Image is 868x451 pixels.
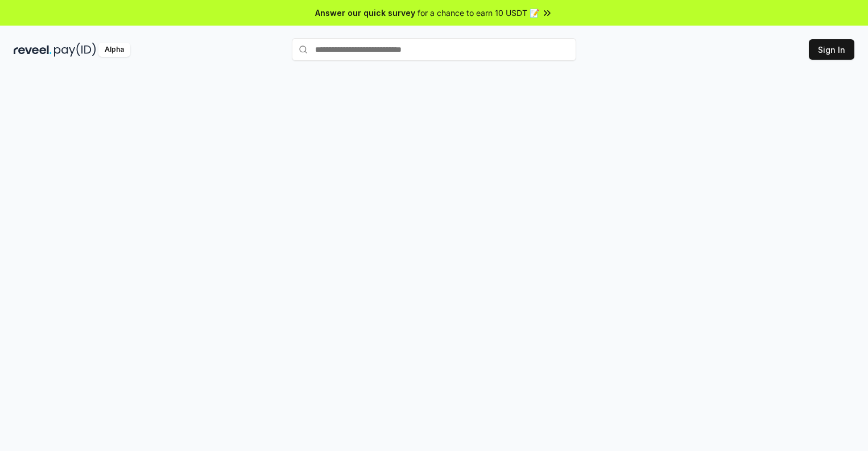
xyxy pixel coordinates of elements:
[14,43,52,57] img: reveel_dark
[98,43,130,57] div: Alpha
[54,43,96,57] img: pay_id
[418,7,539,19] span: for a chance to earn 10 USDT 📝
[809,39,854,60] button: Sign In
[315,7,415,19] span: Answer our quick survey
